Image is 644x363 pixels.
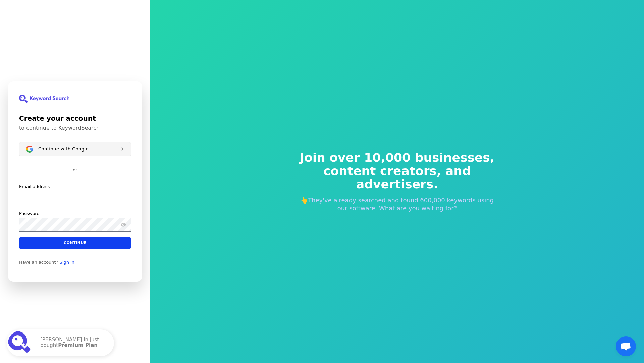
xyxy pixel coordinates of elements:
[19,210,40,217] label: Password
[295,196,499,213] p: 👆They've already searched and found 600,000 keywords using our software. What are you waiting for?
[616,336,636,356] a: Bate-papo aberto
[119,221,127,229] button: Show password
[19,184,50,190] label: Email address
[19,142,131,156] button: Sign in with GoogleContinue with Google
[38,146,89,152] span: Continue with Google
[60,260,74,265] a: Sign in
[19,125,131,131] p: to continue to KeywordSearch
[40,337,107,349] p: [PERSON_NAME] in just bought
[26,146,33,153] img: Sign in with Google
[19,237,131,249] button: Continue
[19,95,69,103] img: KeywordSearch
[19,113,131,123] h1: Create your account
[73,167,77,173] p: or
[58,342,98,348] strong: Premium Plan
[19,260,58,265] span: Have an account?
[295,164,499,191] span: content creators, and advertisers.
[8,331,32,355] img: Premium Plan
[295,151,499,164] span: Join over 10,000 businesses,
